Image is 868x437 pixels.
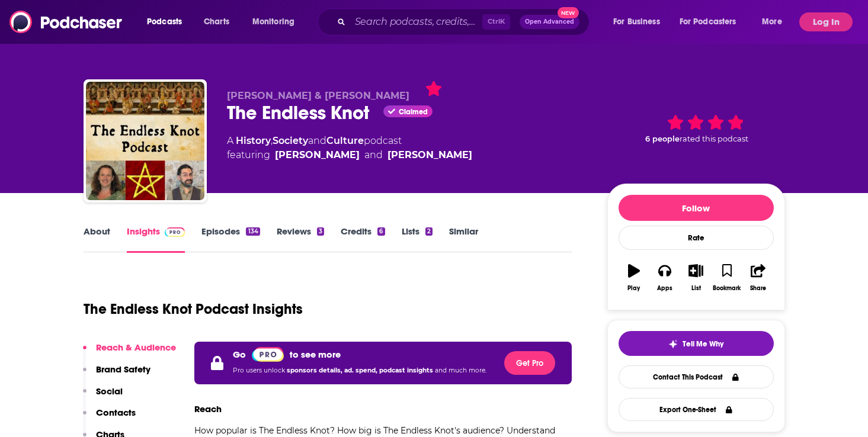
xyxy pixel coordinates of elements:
button: open menu [605,12,675,31]
button: open menu [672,12,754,31]
a: History [236,135,271,146]
button: Contacts [83,407,136,429]
a: [PERSON_NAME] [275,148,360,162]
span: and [308,135,326,146]
div: Search podcasts, credits, & more... [329,8,601,36]
img: Podchaser Pro [165,227,185,237]
a: Reviews3 [277,226,324,253]
img: Podchaser - Follow, Share and Rate Podcasts [9,11,123,33]
p: Pro users unlock and much more. [233,362,486,380]
span: More [762,14,782,30]
h1: The Endless Knot Podcast Insights [84,300,303,318]
span: Claimed [399,109,428,115]
p: Contacts [96,407,136,418]
span: Podcasts [147,14,182,30]
a: Culture [326,135,364,146]
span: featuring [227,148,472,162]
div: A podcast [227,134,472,162]
a: About [84,226,110,253]
a: Lists2 [402,226,433,253]
div: 6 [377,227,385,236]
input: Search podcasts, credits, & more... [350,12,482,31]
img: The Endless Knot [86,82,204,200]
a: Similar [449,226,478,253]
a: [PERSON_NAME] [387,148,472,162]
span: Open Advanced [525,19,574,25]
button: Bookmark [712,256,742,299]
span: Ctrl K [482,14,510,30]
span: For Podcasters [680,14,736,30]
p: to see more [290,349,341,360]
div: 3 [317,227,324,236]
button: Export One-Sheet [619,398,774,421]
span: Charts [204,14,229,30]
button: Open AdvancedNew [520,15,579,29]
a: Credits6 [341,226,385,253]
span: and [364,148,383,162]
button: tell me why sparkleTell Me Why [619,331,774,356]
a: Charts [196,12,236,31]
img: tell me why sparkle [668,339,678,349]
h3: Reach [194,403,222,414]
button: open menu [244,12,310,31]
div: Apps [657,285,672,292]
div: Play [627,285,640,292]
button: List [680,256,711,299]
button: open menu [139,12,197,31]
a: Pro website [252,346,284,362]
div: Share [750,285,766,292]
button: Apps [649,256,680,299]
div: 2 [425,227,433,236]
button: open menu [754,12,797,31]
span: New [558,7,579,18]
span: Tell Me Why [683,339,723,349]
a: InsightsPodchaser Pro [127,226,185,253]
span: sponsors details, ad. spend, podcast insights [287,367,435,374]
button: Log In [799,12,853,31]
span: rated this podcast [680,134,748,143]
p: Reach & Audience [96,342,176,353]
button: Social [83,385,123,407]
p: Go [233,349,246,360]
span: 6 people [645,134,680,143]
span: For Business [613,14,660,30]
span: Monitoring [252,14,294,30]
button: Share [742,256,773,299]
button: Reach & Audience [83,342,176,364]
div: 134 [246,227,260,236]
span: , [271,135,273,146]
div: List [691,285,701,292]
a: Society [273,135,308,146]
button: Brand Safety [83,364,150,385]
a: Episodes134 [201,226,260,253]
p: Social [96,385,123,397]
div: Bookmark [713,285,741,292]
div: 6 peoplerated this podcast [607,90,785,163]
button: Play [619,256,649,299]
p: Brand Safety [96,364,150,375]
button: Follow [619,195,774,221]
img: Podchaser Pro [252,347,284,362]
a: Contact This Podcast [619,365,774,388]
button: Get Pro [504,351,555,375]
div: Rate [619,226,774,250]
